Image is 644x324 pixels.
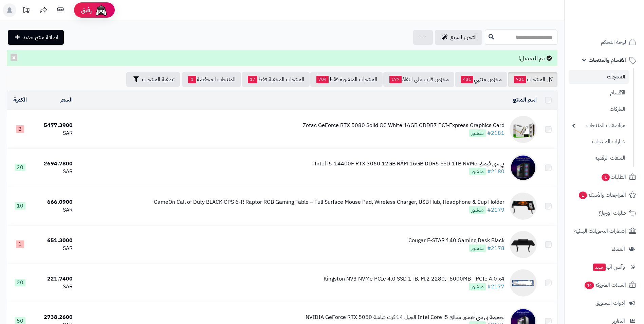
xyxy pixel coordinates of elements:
[569,259,640,275] a: وآتس آبجديد
[510,154,537,181] img: بي سي قيمنق Intel i5-14400F RTX 3060 12GB RAM 16GB DDR5 SSD 1TB NVMe
[15,279,25,286] span: 20
[569,187,640,203] a: المراجعات والأسئلة1
[514,76,526,83] span: 721
[461,76,473,83] span: 431
[248,76,257,83] span: 17
[569,34,640,50] a: لوحة التحكم
[487,129,504,137] a: #2181
[408,237,504,245] div: Cougar E-STAR 140 Gaming Desk Black
[316,76,329,83] span: 704
[60,96,73,104] a: السعر
[36,129,73,137] div: SAR
[324,275,504,283] div: Kingston NV3 NVMe PCIe 4.0 SSD 1TB, M.2 2280, -6000MB - PCIe 4.0 x4
[510,193,537,220] img: GameOn Call of Duty BLACK OPS 6-R Raptor RGB Gaming Table – Full Surface Mouse Pad, Wireless Char...
[510,269,537,296] img: Kingston NV3 NVMe PCIe 4.0 SSD 1TB, M.2 2280, -6000MB - PCIe 4.0 x4
[36,275,73,283] div: 221.7400
[469,168,486,175] span: منشور
[94,3,108,17] img: ai-face.png
[36,206,73,214] div: SAR
[569,102,629,116] a: الماركات
[599,208,626,218] span: طلبات الإرجاع
[602,174,610,181] span: 1
[36,237,73,245] div: 651.3000
[569,205,640,221] a: طلبات الإرجاع
[585,282,594,289] span: 44
[601,172,626,182] span: الطلبات
[23,33,58,41] span: اضافة منتج جديد
[574,226,626,236] span: إشعارات التحويلات البنكية
[592,262,625,272] span: وآتس آب
[242,72,310,87] a: المنتجات المخفية فقط17
[469,206,486,214] span: منشور
[15,202,25,210] span: 10
[584,280,626,290] span: السلات المتروكة
[303,122,504,129] div: Zotac GeForce RTX 5080 Solid OC White 16GB GDDR7 PCI-Express Graphics Card
[569,241,640,257] a: العملاء
[612,244,625,254] span: العملاء
[569,134,629,149] a: خيارات المنتجات
[569,118,629,133] a: مواصفات المنتجات
[8,30,64,45] a: اضافة منتج جديد
[13,96,27,104] a: الكمية
[487,283,504,291] a: #2177
[569,70,629,84] a: المنتجات
[578,190,626,200] span: المراجعات والأسئلة
[36,283,73,291] div: SAR
[11,54,17,61] button: ×
[510,116,537,143] img: Zotac GeForce RTX 5080 Solid OC White 16GB GDDR7 PCI-Express Graphics Card
[182,72,241,87] a: المنتجات المخفضة1
[569,295,640,311] a: أدوات التسويق
[36,168,73,176] div: SAR
[314,160,504,168] div: بي سي قيمنق Intel i5-14400F RTX 3060 12GB RAM 16GB DDR5 SSD 1TB NVMe
[487,206,504,214] a: #2179
[36,198,73,206] div: 666.0900
[310,72,383,87] a: المنتجات المنشورة فقط704
[81,6,92,14] span: رفيق
[36,122,73,129] div: 5477.3900
[450,33,477,41] span: التحرير لسريع
[569,86,629,100] a: الأقسام
[595,298,625,308] span: أدوات التسويق
[487,244,504,252] a: #2178
[601,37,626,47] span: لوحة التحكم
[469,283,486,290] span: منشور
[598,18,638,33] img: logo-2.png
[569,169,640,185] a: الطلبات1
[593,264,606,271] span: جديد
[513,96,537,104] a: اسم المنتج
[455,72,507,87] a: مخزون منتهي431
[16,125,24,133] span: 2
[383,72,454,87] a: مخزون قارب على النفاذ177
[126,72,180,87] button: تصفية المنتجات
[306,313,504,321] div: تجميعة بي سي قيمنق معالج Intel Core i5 الجيل 14 كرت شاشة NVIDIA GeForce RTX 5050
[7,50,557,66] div: تم التعديل!
[36,313,73,321] div: 2738.2600
[36,160,73,168] div: 2694.7800
[154,198,504,206] div: GameOn Call of Duty BLACK OPS 6-R Raptor RGB Gaming Table – Full Surface Mouse Pad, Wireless Char...
[389,76,402,83] span: 177
[569,277,640,293] a: السلات المتروكة44
[16,240,24,248] span: 1
[589,55,626,65] span: الأقسام والمنتجات
[508,72,557,87] a: كل المنتجات721
[579,192,587,199] span: 1
[469,245,486,252] span: منشور
[569,223,640,239] a: إشعارات التحويلات البنكية
[36,245,73,252] div: SAR
[142,75,174,84] span: تصفية المنتجات
[18,3,35,19] a: تحديثات المنصة
[487,167,504,176] a: #2180
[188,76,196,83] span: 1
[510,231,537,258] img: Cougar E-STAR 140 Gaming Desk Black
[15,164,25,171] span: 20
[569,151,629,165] a: الملفات الرقمية
[435,30,482,45] a: التحرير لسريع
[469,129,486,137] span: منشور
